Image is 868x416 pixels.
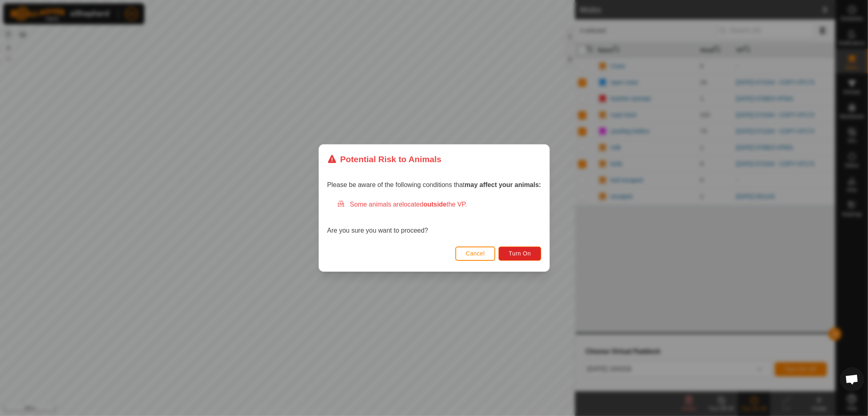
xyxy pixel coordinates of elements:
[327,181,541,188] span: Please be aware of the following conditions that
[465,181,541,188] strong: may affect your animals:
[455,247,495,261] button: Cancel
[423,201,446,208] strong: outside
[337,200,541,209] div: Some animals are
[509,250,531,257] span: Turn On
[466,250,485,257] span: Cancel
[402,201,467,208] span: located the VP.
[327,153,442,165] div: Potential Risk to Animals
[498,247,541,261] button: Turn On
[840,367,864,392] div: Open chat
[327,200,541,236] div: Are you sure you want to proceed?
